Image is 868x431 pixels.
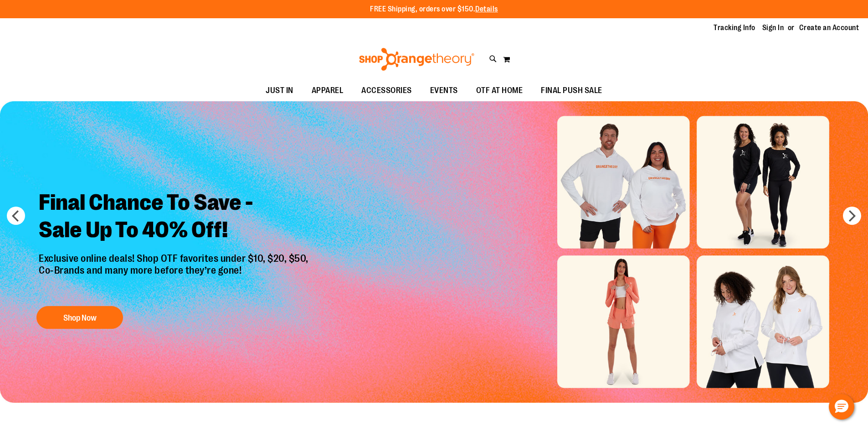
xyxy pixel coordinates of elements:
a: Tracking Info [714,23,755,33]
span: FINAL PUSH SALE [541,80,602,101]
span: EVENTS [430,80,458,101]
a: Sign In [762,23,784,33]
a: APPAREL [303,80,353,101]
button: Hello, have a question? Let’s chat. [829,394,854,420]
a: Create an Account [799,23,859,33]
span: JUST IN [266,80,293,101]
span: APPAREL [312,80,344,101]
a: EVENTS [421,80,467,101]
button: prev [7,207,25,225]
a: JUST IN [257,80,303,101]
h2: Final Chance To Save - Sale Up To 40% Off! [32,182,318,253]
span: ACCESSORIES [361,80,412,101]
a: OTF AT HOME [467,80,532,101]
a: Final Chance To Save -Sale Up To 40% Off! Exclusive online deals! Shop OTF favorites under $10, $... [32,182,318,334]
p: Exclusive online deals! Shop OTF favorites under $10, $20, $50, Co-Brands and many more before th... [32,253,318,297]
a: Details [475,5,498,13]
span: OTF AT HOME [476,80,523,101]
a: ACCESSORIES [352,80,421,101]
a: FINAL PUSH SALE [532,80,611,101]
img: Shop Orangetheory [358,48,476,71]
p: FREE Shipping, orders over $150. [370,4,498,15]
button: next [843,207,861,225]
button: Shop Now [36,306,123,329]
